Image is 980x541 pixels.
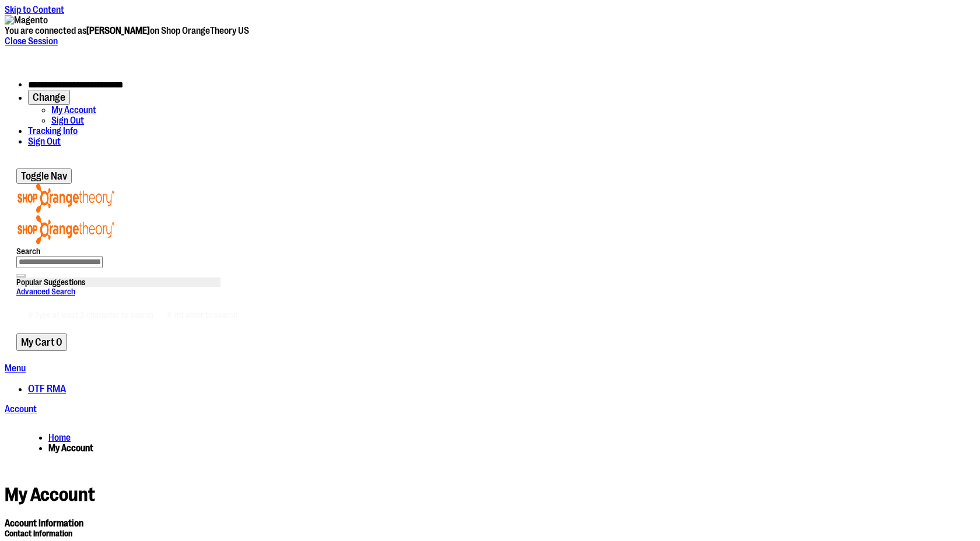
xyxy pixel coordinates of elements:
[56,336,62,348] span: 0
[21,336,55,348] span: My Cart
[540,47,567,57] a: Details
[16,184,116,213] img: Shop Orangetheory
[5,36,58,47] a: Close Session
[16,333,67,351] button: My Cart
[48,433,71,443] a: Home
[48,443,93,454] strong: My Account
[5,363,26,374] a: Menu
[16,168,72,184] button: Toggle Nav
[5,518,83,529] strong: Account Information
[5,5,64,15] a: Skip to Content
[16,247,40,256] span: Search
[28,136,61,147] a: Sign Out
[5,26,249,36] span: You are connected as on Shop OrangeTheory US
[51,105,96,115] a: My Account
[167,310,237,319] span: # Hit enter to search
[16,274,26,277] button: Search
[16,287,75,296] a: Advanced Search
[33,92,65,103] span: Change
[28,383,66,395] span: OTF RMA
[16,215,116,244] img: Shop Orangetheory
[21,170,67,182] span: Toggle Nav
[5,15,48,26] img: Magento
[16,277,220,287] div: Popular Suggestions
[413,47,567,57] p: FREE Shipping, orders over $600.
[28,126,78,136] a: Tracking Info
[5,404,37,414] a: Account
[5,484,95,505] span: My Account
[5,47,975,70] div: Promotional banner
[86,26,150,36] strong: [PERSON_NAME]
[5,529,72,538] span: Contact Information
[51,115,84,126] a: Sign Out
[28,90,70,105] button: Account menu
[28,310,153,319] span: # Type at least 3 character to search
